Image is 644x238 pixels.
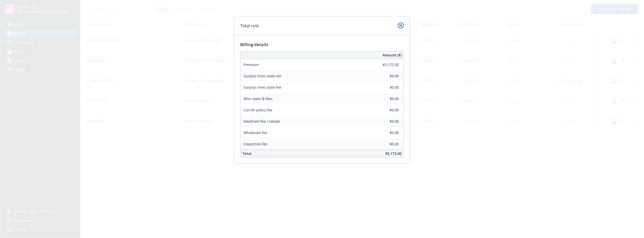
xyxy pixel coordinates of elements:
[244,130,267,135] span: Wholesale fee
[244,96,273,101] span: Misc taxes & fees
[369,106,402,114] input: 0.00
[244,108,272,112] span: Carrier policy fee
[244,85,281,90] span: Surplus lines state fee
[369,72,402,80] input: 0.00
[385,151,401,156] span: $5,172.00
[369,83,402,91] input: 0.00
[383,52,401,58] span: Amount ($)
[243,151,251,156] span: Total
[369,61,402,68] input: 0.00
[369,117,402,125] input: 0.00
[244,62,259,67] span: Premium
[244,119,280,124] span: Newfront fee / rebate
[398,22,404,28] a: close
[240,22,259,29] h1: Total cost
[240,42,268,47] span: Billing details
[369,140,402,148] input: 0.00
[369,129,402,136] input: 0.00
[244,74,281,78] span: Surplus lines state tax
[244,142,267,146] span: Inspection fee
[369,95,402,102] input: 0.00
